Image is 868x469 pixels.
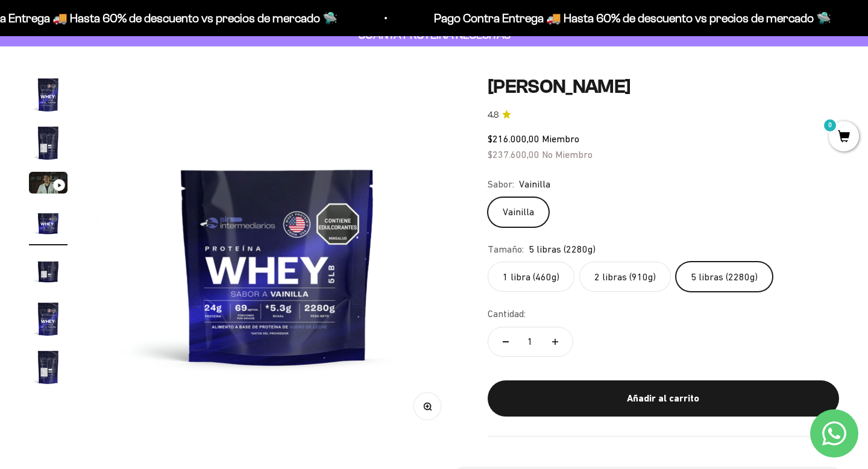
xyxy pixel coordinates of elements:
a: 0 [829,131,859,144]
span: $216.000,00 [488,133,539,144]
span: No Miembro [542,149,593,160]
p: Para decidirte a comprar este suplemento, ¿qué información específica sobre su pureza, origen o c... [14,19,250,74]
span: Enviar [198,208,248,228]
button: Ir al artículo 5 [29,251,68,294]
div: Detalles sobre ingredientes "limpios" [14,84,250,105]
div: Comparativa con otros productos similares [14,157,250,178]
span: $237.600,00 [488,149,539,160]
h1: [PERSON_NAME] [488,75,839,98]
span: Miembro [542,133,579,144]
button: Ir al artículo 3 [29,172,68,197]
button: Ir al artículo 7 [29,348,68,390]
button: Aumentar cantidad [538,327,573,356]
button: Ir al artículo 2 [29,124,68,166]
a: 4.84.8 de 5.0 estrellas [488,109,839,122]
legend: Tamaño: [488,242,524,257]
span: Vainilla [519,177,550,192]
div: Añadir al carrito [512,391,815,406]
img: Proteína Whey - Vainilla [29,348,68,386]
button: Ir al artículo 4 [29,203,68,245]
button: Enviar [197,208,250,228]
img: Proteína Whey - Vainilla [29,251,68,290]
div: País de origen de ingredientes [14,109,250,130]
img: Proteína Whey - Vainilla [29,300,68,338]
button: Ir al artículo 1 [29,75,68,118]
img: Proteína Whey - Vainilla [29,124,68,162]
img: Proteína Whey - Vainilla [29,203,68,242]
input: Otra (por favor especifica) [40,181,248,201]
img: Proteína Whey - Vainilla [29,75,68,114]
label: Cantidad: [488,306,526,322]
p: Pago Contra Entrega 🚚 Hasta 60% de descuento vs precios de mercado 🛸 [432,8,829,28]
button: Ir al artículo 6 [29,300,68,342]
span: 4.8 [488,109,498,122]
div: Certificaciones de calidad [14,133,250,154]
button: Reducir cantidad [488,327,523,356]
img: Proteína Whey - Vainilla [96,75,459,438]
mark: 0 [823,118,837,133]
span: 5 libras (2280g) [529,242,596,257]
button: Añadir al carrito [488,380,839,417]
legend: Sabor: [488,177,514,192]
